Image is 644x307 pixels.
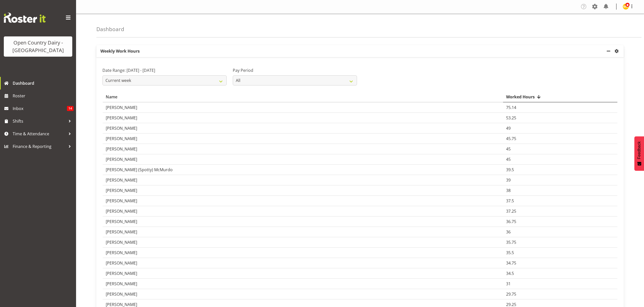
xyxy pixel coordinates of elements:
[103,154,503,165] td: [PERSON_NAME]
[233,67,357,73] label: Pay Period
[103,123,503,134] td: [PERSON_NAME]
[13,105,67,112] span: Inbox
[506,250,514,255] span: 35.5
[13,79,74,87] span: Dashboard
[103,185,503,196] td: [PERSON_NAME]
[102,67,227,73] label: Date Range: [DATE] - [DATE]
[103,216,503,227] td: [PERSON_NAME]
[605,45,614,57] a: minimize
[103,237,503,248] td: [PERSON_NAME]
[506,105,516,110] span: 75.14
[103,206,503,216] td: [PERSON_NAME]
[506,177,511,183] span: 39
[4,13,46,23] img: Rosterit website logo
[103,196,503,206] td: [PERSON_NAME]
[506,125,511,131] span: 49
[103,268,503,279] td: [PERSON_NAME]
[103,258,503,268] td: [PERSON_NAME]
[506,281,511,287] span: 31
[103,248,503,258] td: [PERSON_NAME]
[106,94,117,100] span: Name
[67,106,74,111] span: 14
[506,146,511,152] span: 45
[103,165,503,175] td: [PERSON_NAME] (Spotty) McMurdo
[506,229,511,235] span: 36
[13,130,66,138] span: Time & Attendance
[506,219,516,224] span: 36.75
[96,45,605,57] p: Weekly Work Hours
[103,279,503,289] td: [PERSON_NAME]
[506,291,516,297] span: 29.75
[103,144,503,154] td: [PERSON_NAME]
[13,92,74,100] span: Roster
[13,117,66,125] span: Shifts
[506,157,511,162] span: 45
[506,271,514,276] span: 34.5
[634,136,644,171] button: Feedback - Show survey
[506,136,516,141] span: 45.75
[506,208,516,214] span: 37.25
[506,94,535,100] span: Worked Hours
[506,198,514,204] span: 37.5
[506,260,516,266] span: 34.75
[637,141,641,159] span: Feedback
[506,115,516,121] span: 53.25
[614,48,622,54] a: settings
[103,227,503,237] td: [PERSON_NAME]
[506,239,516,245] span: 35.75
[103,289,503,299] td: [PERSON_NAME]
[103,113,503,123] td: [PERSON_NAME]
[506,167,514,172] span: 39.5
[623,4,629,10] img: milk-reception-awarua7542.jpg
[103,175,503,185] td: [PERSON_NAME]
[13,143,66,150] span: Finance & Reporting
[506,188,511,193] span: 38
[9,39,67,54] div: Open Country Dairy - [GEOGRAPHIC_DATA]
[96,26,124,32] h4: Dashboard
[103,134,503,144] td: [PERSON_NAME]
[103,102,503,113] td: [PERSON_NAME]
